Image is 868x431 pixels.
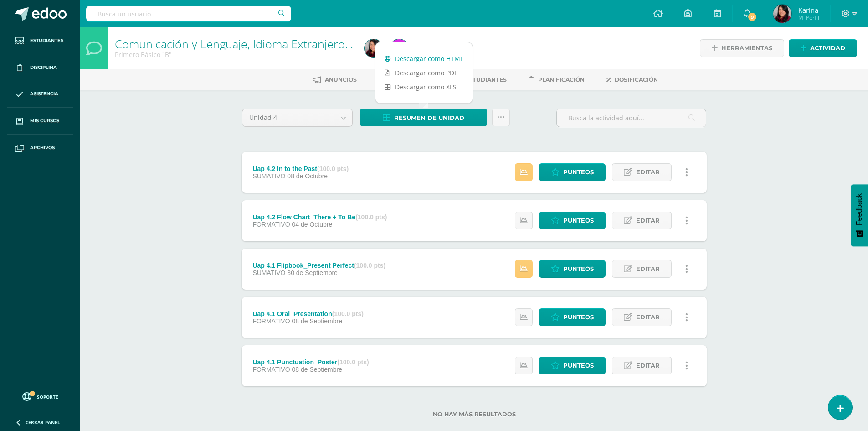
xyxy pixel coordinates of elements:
strong: (100.0 pts) [354,262,385,269]
span: FORMATIVO [252,221,290,228]
input: Busca un usuario... [86,6,291,21]
span: 08 de Octubre [287,172,328,180]
span: Punteos [563,260,594,277]
a: Unidad 4 [242,109,352,126]
span: Punteos [563,164,594,181]
a: Descargar como XLS [375,80,473,94]
span: 30 de Septiembre [287,269,338,276]
a: Punteos [539,163,606,181]
div: Primero Básico 'B' [115,50,354,59]
span: Anuncios [325,76,357,83]
span: Punteos [563,212,594,229]
a: Resumen de unidad [360,109,487,126]
button: Feedback - Mostrar encuesta [851,184,868,246]
span: Resumen de unidad [394,109,464,126]
span: Herramientas [721,40,772,57]
a: Herramientas [700,39,784,57]
span: Planificación [538,76,585,83]
span: 9 [747,12,757,22]
strong: (100.0 pts) [337,358,369,366]
a: Punteos [539,357,606,374]
span: Editar [636,357,660,374]
h1: Comunicación y Lenguaje, Idioma Extranjero Inglés [115,37,354,50]
span: SUMATIVO [252,269,285,276]
span: Punteos [563,357,594,374]
span: SUMATIVO [252,172,285,180]
span: Estudiantes [30,37,63,44]
div: Uap 4.2 In to the Past [252,165,349,172]
strong: (100.0 pts) [332,310,364,317]
a: Dosificación [606,73,658,87]
div: Uap 4.1 Punctuation_Poster [252,358,369,366]
span: FORMATIVO [252,317,290,325]
span: Editar [636,164,660,181]
strong: (100.0 pts) [355,213,387,221]
span: Mi Perfil [798,14,819,21]
a: Descargar como HTML [375,52,473,66]
a: Mis cursos [7,108,73,135]
label: No hay más resultados [242,411,707,418]
a: Comunicación y Lenguaje, Idioma Extranjero Inglés [115,36,378,52]
a: Punteos [539,260,606,278]
strong: (100.0 pts) [317,165,349,172]
span: Editar [636,309,660,326]
div: Uap 4.2 Flow Chart_There + To Be [252,213,387,221]
span: Karina [798,5,819,15]
a: Disciplina [7,54,73,81]
span: Dosificación [615,76,658,83]
input: Busca la actividad aquí... [557,109,706,127]
span: Asistencia [30,90,58,98]
a: Estudiantes [452,73,507,87]
span: Archivos [30,144,55,151]
span: Soporte [37,394,58,400]
img: 911ff7f6a042b5aa398555e087fa27a6.png [390,39,408,57]
span: Feedback [855,193,863,225]
div: Uap 4.1 Flipbook_Present Perfect [252,262,385,269]
a: Asistencia [7,81,73,108]
span: Disciplina [30,64,57,71]
div: Uap 4.1 Oral_Presentation [252,310,364,317]
span: 08 de Septiembre [292,366,342,373]
span: FORMATIVO [252,366,290,373]
span: Cerrar panel [26,419,60,426]
span: Mis cursos [30,117,59,125]
a: Estudiantes [7,27,73,54]
a: Anuncios [313,73,357,87]
span: Editar [636,212,660,229]
span: Estudiantes [465,76,507,83]
span: Actividad [810,40,845,57]
span: Editar [636,260,660,277]
img: 2b2d077cd3225eb4770a88151ad57b39.png [365,39,383,57]
a: Soporte [11,390,69,402]
span: Unidad 4 [249,109,328,126]
span: 04 de Octubre [292,221,332,228]
a: Punteos [539,308,606,326]
a: Punteos [539,212,606,229]
a: Actividad [789,39,857,57]
a: Descargar como PDF [375,66,473,80]
span: Punteos [563,309,594,326]
a: Planificación [529,73,585,87]
a: Archivos [7,135,73,161]
img: 2b2d077cd3225eb4770a88151ad57b39.png [773,5,791,23]
span: 08 de Septiembre [292,317,342,325]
